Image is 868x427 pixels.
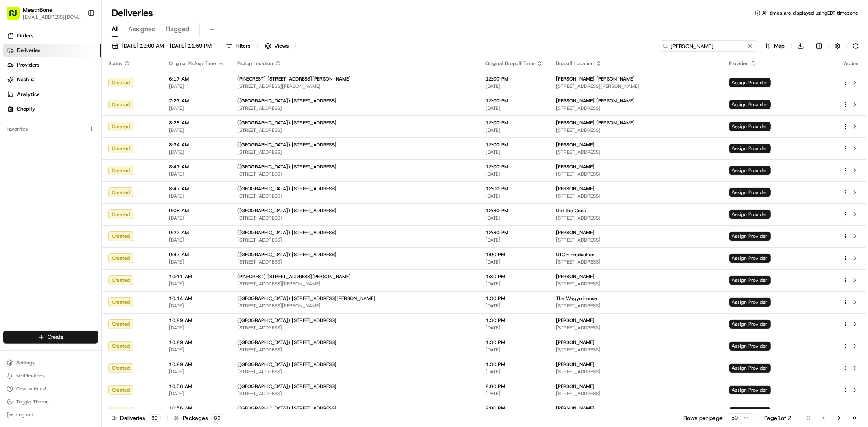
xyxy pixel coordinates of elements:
[761,40,788,52] button: Map
[48,333,63,341] span: Create
[485,251,543,258] span: 1:00 PM
[237,60,273,67] span: Pickup Location
[237,207,337,214] span: ([GEOGRAPHIC_DATA]) [STREET_ADDRESS]
[683,414,723,422] p: Rows per page
[3,383,98,394] button: Chat with us!
[764,414,791,422] div: Page 1 of 2
[237,281,472,287] span: [STREET_ADDRESS][PERSON_NAME]
[485,229,543,236] span: 12:30 PM
[556,98,635,104] span: [PERSON_NAME] [PERSON_NAME]
[237,325,472,331] span: [STREET_ADDRESS]
[17,91,39,98] span: Analytics
[3,3,84,23] button: MeatnBone[EMAIL_ADDRESS][DOMAIN_NAME]
[169,60,216,67] span: Original Pickup Time
[16,386,46,392] span: Chat with us!
[169,259,224,265] span: [DATE]
[485,193,543,199] span: [DATE]
[485,163,543,170] span: 12:00 PM
[850,40,861,52] button: Refresh
[3,122,98,135] div: Favorites
[556,390,716,397] span: [STREET_ADDRESS]
[108,60,122,67] span: Status
[237,76,351,82] span: (PINECREST) [STREET_ADDRESS][PERSON_NAME]
[485,120,543,126] span: 12:00 PM
[729,60,748,67] span: Provider
[729,144,771,153] span: Assign Provider
[485,346,543,353] span: [DATE]
[485,127,543,133] span: [DATE]
[485,98,543,104] span: 12:00 PM
[169,325,224,331] span: [DATE]
[3,29,101,42] a: Orders
[485,76,543,82] span: 12:00 PM
[237,83,472,89] span: [STREET_ADDRESS][PERSON_NAME]
[556,120,635,126] span: [PERSON_NAME] [PERSON_NAME]
[169,127,224,133] span: [DATE]
[729,276,771,285] span: Assign Provider
[237,383,337,390] span: ([GEOGRAPHIC_DATA]) [STREET_ADDRESS]
[556,163,595,170] span: [PERSON_NAME]
[485,83,543,89] span: [DATE]
[556,405,595,412] span: [PERSON_NAME]
[774,42,785,50] span: Map
[169,346,224,353] span: [DATE]
[169,76,224,82] span: 6:17 AM
[485,237,543,243] span: [DATE]
[128,24,156,34] span: Assigned
[169,105,224,111] span: [DATE]
[556,185,595,192] span: [PERSON_NAME]
[174,414,223,422] div: Packages
[211,414,223,422] div: 89
[485,317,543,324] span: 1:30 PM
[261,40,292,52] button: Views
[556,207,586,214] span: Get the Cook
[236,42,250,50] span: Filters
[112,414,161,422] div: Deliveries
[556,149,716,155] span: [STREET_ADDRESS]
[16,412,33,418] span: Log out
[169,295,224,302] span: 10:14 AM
[729,188,771,197] span: Assign Provider
[169,120,224,126] span: 8:28 AM
[660,40,757,52] input: Type to search
[3,370,98,381] button: Notifications
[16,399,49,405] span: Toggle Theme
[485,383,543,390] span: 2:00 PM
[485,207,543,214] span: 12:30 PM
[556,259,716,265] span: [STREET_ADDRESS]
[729,232,771,241] span: Assign Provider
[485,295,543,302] span: 1:30 PM
[237,259,472,265] span: [STREET_ADDRESS]
[556,193,716,199] span: [STREET_ADDRESS]
[556,303,716,309] span: [STREET_ADDRESS]
[3,357,98,368] button: Settings
[729,100,771,109] span: Assign Provider
[485,325,543,331] span: [DATE]
[237,193,472,199] span: [STREET_ADDRESS]
[23,14,81,20] button: [EMAIL_ADDRESS][DOMAIN_NAME]
[729,298,771,307] span: Assign Provider
[237,295,375,302] span: ([GEOGRAPHIC_DATA]) [STREET_ADDRESS][PERSON_NAME]
[17,76,35,83] span: Nash AI
[169,149,224,155] span: [DATE]
[237,120,337,126] span: ([GEOGRAPHIC_DATA]) [STREET_ADDRESS]
[237,405,337,412] span: ([GEOGRAPHIC_DATA]) [STREET_ADDRESS]
[3,88,101,101] a: Analytics
[222,40,254,52] button: Filters
[843,60,860,67] div: Action
[762,10,858,16] span: All times are displayed using EDT timezone
[485,60,535,67] span: Original Dropoff Time
[237,185,337,192] span: ([GEOGRAPHIC_DATA]) [STREET_ADDRESS]
[169,83,224,89] span: [DATE]
[485,390,543,397] span: [DATE]
[237,142,337,148] span: ([GEOGRAPHIC_DATA]) [STREET_ADDRESS]
[237,317,337,324] span: ([GEOGRAPHIC_DATA]) [STREET_ADDRESS]
[556,105,716,111] span: [STREET_ADDRESS]
[485,105,543,111] span: [DATE]
[485,171,543,177] span: [DATE]
[485,142,543,148] span: 12:00 PM
[556,325,716,331] span: [STREET_ADDRESS]
[169,251,224,258] span: 9:47 AM
[169,229,224,236] span: 9:22 AM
